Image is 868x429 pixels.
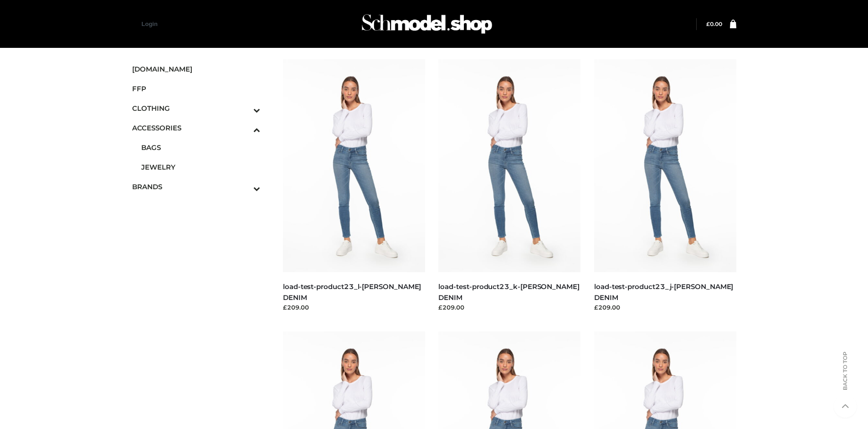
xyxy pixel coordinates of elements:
span: BRANDS [132,181,261,192]
a: load-test-product23_k-[PERSON_NAME] DENIM [438,282,579,301]
span: ACCESSORIES [132,123,261,133]
a: load-test-product23_l-[PERSON_NAME] DENIM [283,282,421,301]
a: BAGS [141,138,261,157]
img: Schmodel Admin 964 [359,6,495,42]
div: £209.00 [438,303,580,312]
span: JEWELRY [141,162,261,172]
div: £209.00 [594,303,736,312]
span: CLOTHING [132,103,261,114]
a: ACCESSORIESToggle Submenu [132,118,261,138]
a: load-test-product23_j-[PERSON_NAME] DENIM [594,282,733,301]
button: Toggle Submenu [228,118,260,138]
a: FFP [132,79,261,98]
a: £0.00 [706,21,722,27]
span: BAGS [141,142,261,153]
a: CLOTHINGToggle Submenu [132,98,261,118]
div: £209.00 [283,303,425,312]
a: [DOMAIN_NAME] [132,59,261,79]
a: BRANDSToggle Submenu [132,177,261,196]
span: Back to top [834,367,857,390]
span: FFP [132,83,261,94]
button: Toggle Submenu [228,98,260,118]
button: Toggle Submenu [228,177,260,196]
a: JEWELRY [141,157,261,177]
span: £ [706,21,710,27]
span: [DOMAIN_NAME] [132,64,261,74]
a: Login [142,21,158,27]
bdi: 0.00 [706,21,722,27]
